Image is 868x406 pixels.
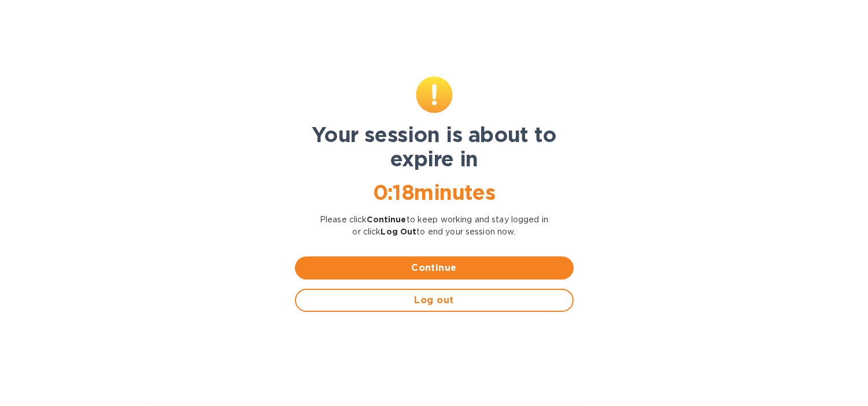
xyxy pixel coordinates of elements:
[295,289,574,312] button: Log out
[305,293,563,307] span: Log out
[381,227,416,236] b: Log Out
[295,180,574,204] h1: 0 : 18 minutes
[295,256,574,280] button: Continue
[295,214,574,238] p: Please click to keep working and stay logged in or click to end your session now.
[367,215,407,224] b: Continue
[304,261,564,275] span: Continue
[295,122,574,171] h1: Your session is about to expire in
